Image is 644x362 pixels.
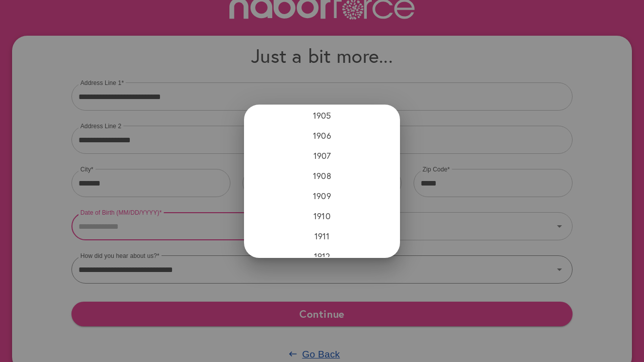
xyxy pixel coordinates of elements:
h6: 1910 [313,209,331,223]
h6: 1909 [313,189,331,203]
h6: 1911 [314,229,330,243]
h6: 1912 [314,249,331,263]
h6: 1905 [313,108,332,123]
h6: 1906 [313,128,331,143]
h6: 1908 [313,168,331,183]
h6: 1907 [313,148,331,163]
